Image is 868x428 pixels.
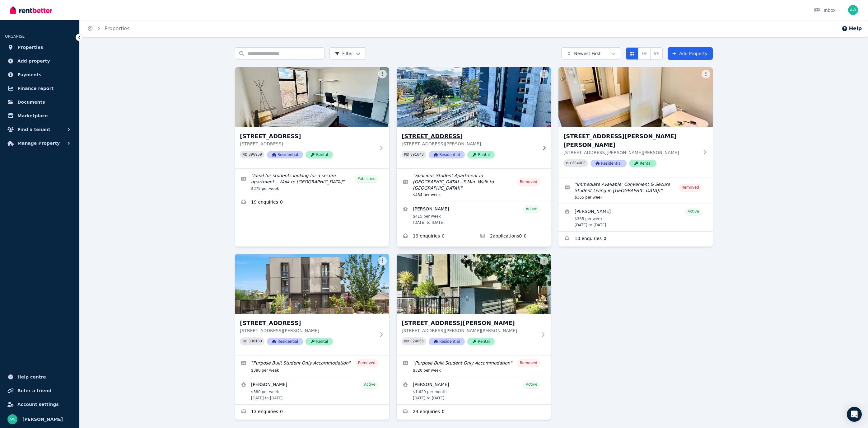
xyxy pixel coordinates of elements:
a: View details for Bolun Zhang [235,377,389,404]
img: 113/6 John St, Box Hill [558,67,713,127]
span: Residential [267,151,303,158]
p: [STREET_ADDRESS][PERSON_NAME] [240,327,376,334]
button: More options [540,70,548,78]
button: More options [540,256,548,265]
a: Edit listing: Purpose Built Student Only Accommodation [397,355,551,377]
code: 396959 [249,153,262,157]
a: Refer a friend [5,384,74,397]
nav: Breadcrumb [80,20,137,37]
button: Newest First [561,47,621,60]
p: [STREET_ADDRESS][PERSON_NAME][PERSON_NAME] [563,149,699,156]
a: 306/8 Bruce Street, Box Hill[STREET_ADDRESS][PERSON_NAME][STREET_ADDRESS][PERSON_NAME][PERSON_NAM... [397,254,551,355]
div: Inbox [814,7,836,13]
button: More options [378,256,387,265]
a: Edit listing: Immediate Available: Convenient & Secure Student Living in Box Hill! [558,177,713,204]
a: Edit listing: Ideal for students looking for a secure apartment – Walk to Monash Uni [235,169,389,195]
button: More options [378,70,387,78]
a: Payments [5,68,74,81]
a: Edit listing: Purpose Built Student Only Accommodation [235,355,389,377]
button: Expanded list view [650,47,663,60]
span: Residential [429,338,465,345]
a: Add property [5,55,74,67]
span: ORGANISE [5,34,25,39]
a: Help centre [5,371,74,383]
a: Enquiries for 113/6 John St, Box Hill [558,232,713,247]
span: [PERSON_NAME] [22,416,63,423]
a: Documents [5,96,74,108]
span: Newest First [574,50,601,57]
a: 113/6 John St, Box Hill[STREET_ADDRESS][PERSON_NAME][PERSON_NAME][STREET_ADDRESS][PERSON_NAME][PE... [558,67,713,177]
span: Documents [17,98,45,106]
span: Rental [467,151,495,158]
h3: [STREET_ADDRESS][PERSON_NAME] [402,319,537,327]
h3: [STREET_ADDRESS] [240,319,376,327]
span: Find a tenant [17,126,50,133]
small: PID [242,340,247,343]
small: PID [566,162,571,165]
img: 203/60 Waverley Rd, Malvern East [235,67,389,127]
img: Andrew Wong [848,5,858,15]
a: Properties [105,26,130,31]
span: Rental [306,338,333,345]
code: 391648 [410,153,424,157]
a: 203/60 Waverley Rd, Malvern East[STREET_ADDRESS][STREET_ADDRESS]PID 396959ResidentialRental [235,67,389,168]
img: 109/1 Wellington Road, Box Hill [235,254,389,314]
div: Open Intercom Messenger [847,407,862,422]
span: Add property [17,57,50,65]
h3: [STREET_ADDRESS][PERSON_NAME][PERSON_NAME] [563,132,699,149]
button: More options [702,70,710,78]
a: Applications for 602/131 Pelham St, Carlton [474,229,551,244]
button: Compact list view [638,47,651,60]
span: Finance report [17,85,54,92]
a: View details for Rayan Alamri [397,201,551,229]
img: 306/8 Bruce Street, Box Hill [397,254,551,314]
small: PID [242,153,247,156]
a: View details for Hwangwoon Lee [558,204,713,231]
code: 384003 [572,161,586,166]
p: [STREET_ADDRESS] [240,141,376,147]
span: Help centre [17,373,46,381]
span: Rental [467,338,495,345]
p: [STREET_ADDRESS][PERSON_NAME][PERSON_NAME] [402,327,537,334]
span: Properties [17,44,43,51]
small: PID [404,153,409,156]
a: Account settings [5,398,74,411]
a: View details for Sadhwi Gurung [397,377,551,404]
span: Payments [17,71,41,78]
code: 336160 [249,339,262,344]
img: Andrew Wong [7,414,17,424]
span: Account settings [17,401,59,408]
span: Rental [306,151,333,158]
p: [STREET_ADDRESS][PERSON_NAME] [402,141,537,147]
a: Enquiries for 306/8 Bruce Street, Box Hill [397,405,551,420]
button: Help [842,25,862,32]
span: Manage Property [17,139,60,147]
h3: [STREET_ADDRESS] [402,132,537,141]
span: Residential [267,338,303,345]
a: Marketplace [5,110,74,122]
span: Marketplace [17,112,48,120]
span: Rental [629,160,656,167]
code: 324065 [410,339,424,344]
button: Filter [329,47,366,60]
a: Enquiries for 203/60 Waverley Rd, Malvern East [235,195,389,210]
span: Refer a friend [17,387,51,394]
img: 602/131 Pelham St, Carlton [393,66,555,129]
h3: [STREET_ADDRESS] [240,132,376,141]
div: View options [626,47,663,60]
small: PID [404,340,409,343]
a: Finance report [5,82,74,95]
a: Enquiries for 602/131 Pelham St, Carlton [397,229,474,244]
a: Add Property [668,47,713,60]
a: Properties [5,41,74,54]
a: 602/131 Pelham St, Carlton[STREET_ADDRESS][STREET_ADDRESS][PERSON_NAME]PID 391648ResidentialRental [397,67,551,168]
button: Card view [626,47,638,60]
span: Residential [429,151,465,158]
button: Find a tenant [5,123,74,136]
img: RentBetter [10,5,52,15]
button: Manage Property [5,137,74,149]
span: Residential [590,160,627,167]
a: Enquiries for 109/1 Wellington Road, Box Hill [235,405,389,420]
a: Edit listing: Spacious Student Apartment in Carlton - 5 Min. Walk to Melbourne Uni! [397,169,551,201]
a: 109/1 Wellington Road, Box Hill[STREET_ADDRESS][STREET_ADDRESS][PERSON_NAME]PID 336160Residential... [235,254,389,355]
